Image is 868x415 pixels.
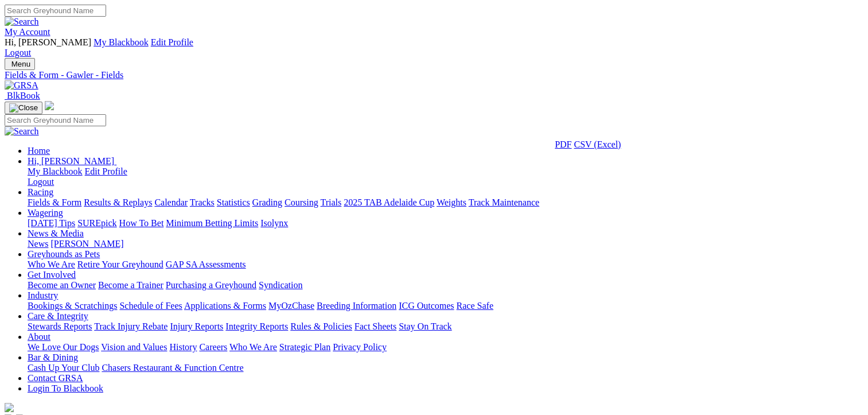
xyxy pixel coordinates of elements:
[98,280,164,290] a: Become a Trainer
[469,197,539,207] a: Track Maintenance
[28,259,75,269] a: Who We Are
[28,383,103,393] a: Login To Blackbook
[252,197,282,207] a: Grading
[399,321,451,331] a: Stay On Track
[94,37,149,47] a: My Blackbook
[77,218,116,228] a: SUREpick
[28,156,114,166] span: Hi, [PERSON_NAME]
[28,218,75,228] a: [DATE] Tips
[279,342,330,352] a: Strategic Plan
[28,177,54,187] a: Logout
[555,139,621,150] div: Download
[555,139,571,149] a: PDF
[28,321,92,331] a: Stewards Reports
[119,301,182,311] a: Schedule of Fees
[290,321,352,331] a: Rules & Policies
[28,197,863,208] div: Racing
[102,363,243,373] a: Chasers Restaurant & Function Centre
[225,321,288,331] a: Integrity Reports
[28,156,116,166] a: Hi, [PERSON_NAME]
[5,37,91,47] span: Hi, [PERSON_NAME]
[320,197,341,207] a: Trials
[28,239,48,249] a: News
[28,321,863,332] div: Care & Integrity
[45,101,54,110] img: logo-grsa-white.png
[28,352,78,362] a: Bar & Dining
[28,146,50,156] a: Home
[5,48,31,57] a: Logout
[229,342,277,352] a: Who We Are
[28,197,81,207] a: Fields & Form
[84,197,152,207] a: Results & Replays
[28,218,863,228] div: Wagering
[317,301,396,311] a: Breeding Information
[77,259,164,269] a: Retire Your Greyhound
[28,342,99,352] a: We Love Our Dogs
[344,197,434,207] a: 2025 TAB Adelaide Cup
[28,259,863,270] div: Greyhounds as Pets
[154,197,188,207] a: Calendar
[355,321,396,331] a: Fact Sheets
[28,187,53,197] a: Racing
[5,5,106,17] input: Search
[5,58,35,70] button: Toggle navigation
[437,197,466,207] a: Weights
[101,342,167,352] a: Vision and Values
[9,103,38,113] img: Close
[119,218,164,228] a: How To Bet
[190,197,215,207] a: Tracks
[260,218,288,228] a: Isolynx
[28,249,100,259] a: Greyhounds as Pets
[5,91,40,100] a: BlkBook
[166,259,246,269] a: GAP SA Assessments
[28,363,863,373] div: Bar & Dining
[28,239,863,249] div: News & Media
[268,301,314,311] a: MyOzChase
[28,311,88,321] a: Care & Integrity
[28,332,50,342] a: About
[5,80,38,91] img: GRSA
[259,280,302,290] a: Syndication
[5,102,42,114] button: Toggle navigation
[217,197,250,207] a: Statistics
[456,301,493,311] a: Race Safe
[28,228,84,238] a: News & Media
[169,342,197,352] a: History
[28,208,63,218] a: Wagering
[399,301,454,311] a: ICG Outcomes
[5,403,14,412] img: logo-grsa-white.png
[28,342,863,352] div: About
[28,363,99,373] a: Cash Up Your Club
[28,166,863,187] div: Hi, [PERSON_NAME]
[5,37,863,58] div: My Account
[5,114,106,126] input: Search
[28,290,58,300] a: Industry
[11,60,30,68] span: Menu
[28,280,96,290] a: Become an Owner
[199,342,227,352] a: Careers
[166,280,256,290] a: Purchasing a Greyhound
[94,321,168,331] a: Track Injury Rebate
[166,218,258,228] a: Minimum Betting Limits
[574,139,621,149] a: CSV (Excel)
[7,91,40,100] span: BlkBook
[28,166,83,176] a: My Blackbook
[5,70,863,80] a: Fields & Form - Gawler - Fields
[28,270,76,280] a: Get Involved
[28,301,117,311] a: Bookings & Scratchings
[170,321,223,331] a: Injury Reports
[5,126,39,137] img: Search
[28,301,863,311] div: Industry
[28,373,83,383] a: Contact GRSA
[184,301,266,311] a: Applications & Forms
[5,27,50,37] a: My Account
[85,166,127,176] a: Edit Profile
[285,197,318,207] a: Coursing
[28,280,863,290] div: Get Involved
[333,342,387,352] a: Privacy Policy
[50,239,123,249] a: [PERSON_NAME]
[5,17,39,27] img: Search
[151,37,193,47] a: Edit Profile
